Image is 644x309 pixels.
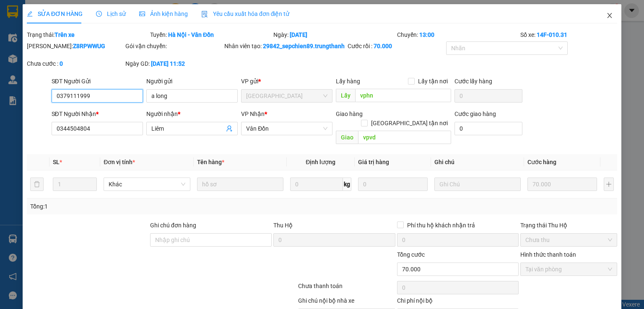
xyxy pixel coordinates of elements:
span: Định lượng [306,159,335,165]
input: 0 [527,178,597,191]
span: Giao hàng [336,111,363,117]
span: Tên hàng [197,159,224,165]
span: Vân Đồn [246,122,327,135]
b: Trên xe [55,31,75,38]
div: Ngày: [273,30,396,39]
b: Z8RPWWUG [73,43,105,49]
div: Gói vận chuyển: [125,41,222,51]
b: 14F-010.31 [537,31,567,38]
div: Ghi chú nội bộ nhà xe [298,296,395,309]
label: Cước lấy hàng [454,78,492,85]
span: Khác [109,178,185,191]
div: Trạng thái Thu Hộ [520,221,617,230]
span: picture [139,11,145,17]
div: [PERSON_NAME]: [27,41,124,51]
div: Số xe: [519,30,618,39]
span: Lấy [336,89,355,102]
b: [DATE] [290,31,307,38]
b: [DATE] 11:52 [151,60,185,67]
button: Close [598,4,621,28]
b: 13:00 [419,31,434,38]
span: Phí thu hộ khách nhận trả [404,221,478,230]
input: 0 [358,178,428,191]
div: VP gửi [241,77,332,86]
button: plus [604,178,614,191]
input: Dọc đường [355,89,451,102]
label: Cước giao hàng [454,111,496,117]
label: Hình thức thanh toán [520,251,576,258]
span: Yêu cầu xuất hóa đơn điện tử [201,10,290,17]
span: clock-circle [96,11,102,17]
span: Giao [336,131,358,144]
label: Ghi chú đơn hàng [150,222,196,229]
span: user-add [226,125,233,132]
div: Cước rồi : [348,41,444,51]
span: edit [27,11,33,17]
div: SĐT Người Nhận [52,109,143,118]
div: Người nhận [146,109,238,118]
div: SĐT Người Gửi [52,77,143,86]
div: Chưa thanh toán [297,281,396,296]
span: Tổng cước [397,251,425,258]
button: delete [30,178,44,191]
input: Ghi Chú [434,178,521,191]
input: VD: Bàn, Ghế [197,178,283,191]
input: Cước giao hàng [454,122,522,135]
span: Đơn vị tính [104,159,135,165]
input: Dọc đường [358,131,451,144]
div: Ngày GD: [125,59,222,68]
span: Ảnh kiện hàng [139,10,188,17]
span: Giá trị hàng [358,159,389,165]
b: 0 [60,60,63,67]
div: Người gửi [146,77,238,86]
div: Tuyến: [149,30,273,39]
div: Chi phí nội bộ [397,296,519,309]
b: Hà Nội - Vân Đồn [168,31,214,38]
span: VP Nhận [241,111,265,117]
span: Lấy hàng [336,78,360,85]
span: Cước hàng [527,159,556,165]
div: Nhân viên tạo: [224,41,346,51]
span: [GEOGRAPHIC_DATA] tận nơi [368,118,451,128]
th: Ghi chú [431,154,524,170]
img: icon [201,11,208,18]
div: Chuyến: [396,30,519,39]
span: close [606,12,613,19]
b: 70.000 [374,43,392,49]
span: kg [343,178,351,191]
span: Chưa thu [525,234,612,246]
span: Tại văn phòng [525,263,612,276]
input: Cước lấy hàng [454,89,522,103]
span: Thu Hộ [273,222,293,229]
span: Lấy tận nơi [415,77,451,86]
input: Ghi chú đơn hàng [150,233,272,247]
span: Lịch sử [96,10,126,17]
b: 29842_sepchien89.trungthanh [263,43,345,49]
div: Trạng thái: [26,30,149,39]
span: Hà Nội [246,90,327,102]
span: SL [53,159,60,165]
div: Tổng: 1 [30,202,249,211]
div: Chưa cước : [27,59,124,68]
span: SỬA ĐƠN HÀNG [27,10,83,17]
